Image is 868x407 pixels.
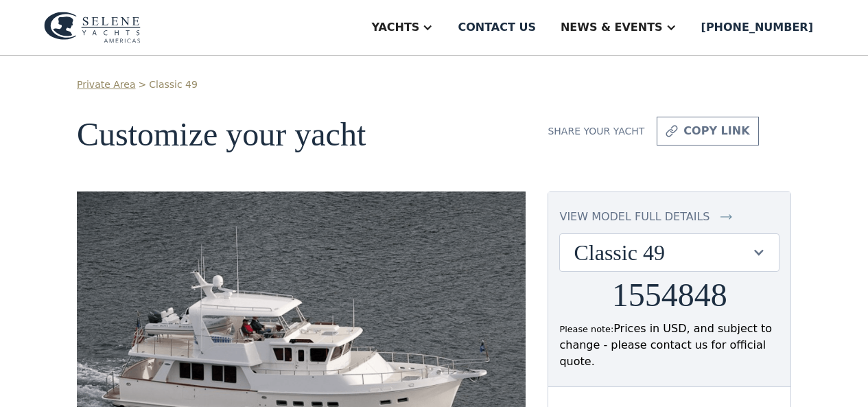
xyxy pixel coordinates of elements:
a: Classic 49 [149,78,198,92]
div: view model full details [559,209,709,225]
a: copy link [657,117,758,146]
div: [PHONE_NUMBER] [701,19,813,36]
div: Prices in USD, and subject to change - please contact us for official quote. [559,321,779,370]
div: Yachts [371,19,419,36]
div: > [138,78,146,92]
div: Share your yacht [548,124,644,139]
h1: Customize your yacht [77,117,526,153]
div: News & EVENTS [561,19,663,36]
div: copy link [683,123,749,139]
a: view model full details [559,209,779,225]
div: Contact us [458,19,536,36]
img: icon [720,209,732,225]
img: logo [44,12,141,43]
span: Please note: [559,324,613,334]
a: Private Area [77,78,135,92]
div: Classic 49 [574,240,751,266]
h2: 1554848 [612,277,727,314]
img: icon [666,123,678,139]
